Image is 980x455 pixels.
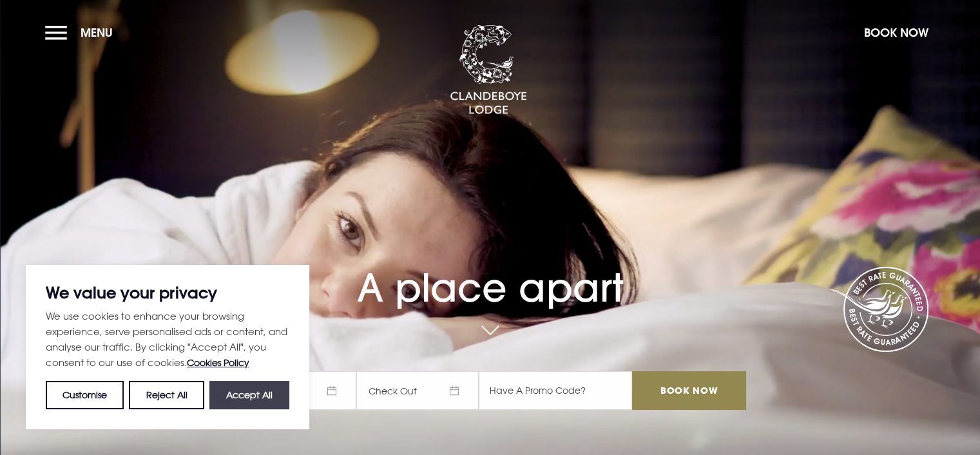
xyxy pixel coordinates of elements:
input: Have A Promo Code? [479,371,632,410]
h1: A place apart [234,237,745,311]
div: We value your privacy [26,265,309,429]
button: Menu [45,19,119,46]
span: Menu [81,25,113,40]
img: Clandeboye Lodge [450,25,527,115]
input: Book Now [632,371,745,410]
span: Check Out [356,371,479,410]
button: Accept All [209,381,289,409]
button: Book Now [858,19,935,46]
p: We use cookies to enhance your browsing experience, serve personalised ads or content, and analys... [46,308,289,371]
p: We value your privacy [46,285,289,300]
a: Cookies Policy [187,357,249,368]
button: Customise [46,381,124,409]
button: Reject All [129,381,204,409]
